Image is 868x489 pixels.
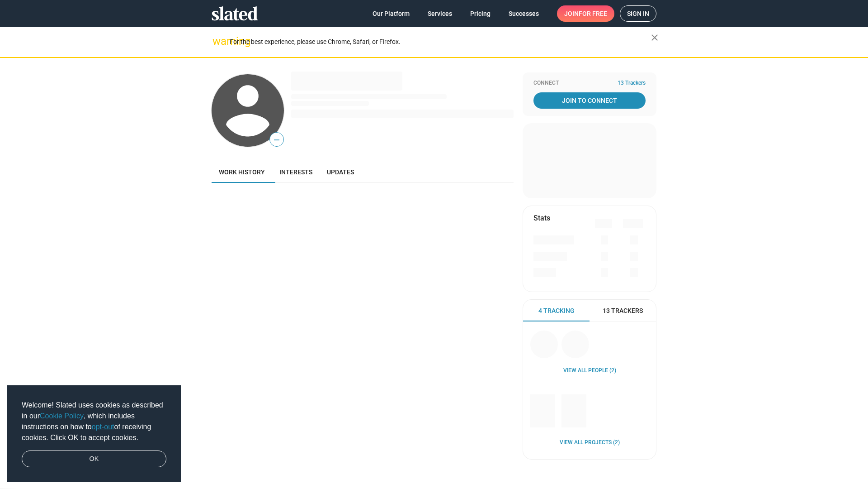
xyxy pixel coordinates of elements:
span: Sign in [627,6,649,21]
div: Connect [533,80,646,87]
a: opt-out [92,423,114,431]
a: Sign in [620,5,656,22]
div: For the best experience, please use Chrome, Safari, or Firefox. [230,36,651,48]
span: Join To Connect [535,92,644,109]
span: Welcome! Slated uses cookies as described in our , which includes instructions on how to of recei... [22,400,166,443]
mat-card-title: Stats [533,213,550,223]
span: Our Platform [373,5,410,22]
a: Successes [501,5,546,22]
span: Successes [509,5,539,22]
a: Cookie Policy [40,412,84,420]
a: Pricing [463,5,498,22]
a: dismiss cookie message [22,451,166,468]
span: Pricing [470,5,491,22]
span: Interests [279,168,312,176]
a: Our Platform [365,5,417,22]
span: Join [564,5,607,22]
a: View all People (2) [563,367,616,374]
a: Work history [212,161,272,183]
span: 4 Tracking [538,307,575,315]
a: View all Projects (2) [560,439,620,446]
a: Services [420,5,459,22]
mat-icon: warning [212,36,223,47]
span: Services [428,5,452,22]
div: cookieconsent [7,385,181,482]
span: Updates [327,168,354,176]
span: for free [579,5,607,22]
mat-icon: close [649,32,660,43]
span: 13 Trackers [618,80,646,87]
a: Updates [320,161,361,183]
a: Interests [272,161,320,183]
span: — [270,134,283,146]
a: Join To Connect [533,92,646,109]
a: Joinfor free [557,5,614,22]
span: Work history [219,168,265,176]
span: 13 Trackers [603,307,643,315]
